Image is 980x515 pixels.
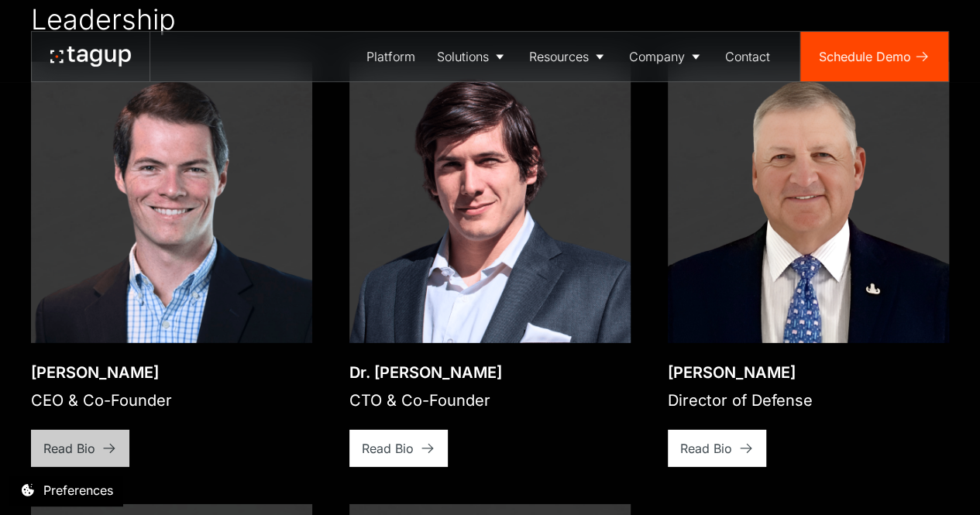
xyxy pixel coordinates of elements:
img: Dr. Will Vega-Brown [349,62,631,343]
a: Read Bio [31,430,129,467]
div: Platform [366,47,415,66]
a: Company [618,32,714,81]
div: Solutions [437,47,489,66]
div: CEO & Co-Founder [31,390,172,411]
div: Read Bio [680,439,732,458]
img: Jon Garrity [31,62,312,343]
a: Open bio popup [668,62,949,343]
a: Open bio popup [349,62,631,343]
a: Read Bio [349,430,448,467]
a: Schedule Demo [800,32,948,81]
div: CTO & Co-Founder [349,390,502,411]
a: Platform [356,32,426,81]
a: Contact [714,32,781,81]
div: Director of Defense [668,390,813,411]
div: Open bio popup [667,342,668,343]
div: Resources [529,47,589,66]
img: Paul Plemmons [668,62,949,343]
div: Open bio popup [30,342,31,343]
div: Preferences [43,481,113,500]
div: Company [629,47,685,66]
a: Resources [518,32,618,81]
div: Schedule Demo [819,47,911,66]
a: Open bio popup [31,62,312,343]
div: Contact [725,47,770,66]
div: [PERSON_NAME] [31,362,172,383]
div: Read Bio [362,439,414,458]
a: Read Bio [668,430,766,467]
div: Open bio popup [349,342,349,343]
div: [PERSON_NAME] [668,362,813,383]
a: Solutions [426,32,518,81]
div: Read Bio [43,439,95,458]
div: Dr. [PERSON_NAME] [349,362,502,383]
